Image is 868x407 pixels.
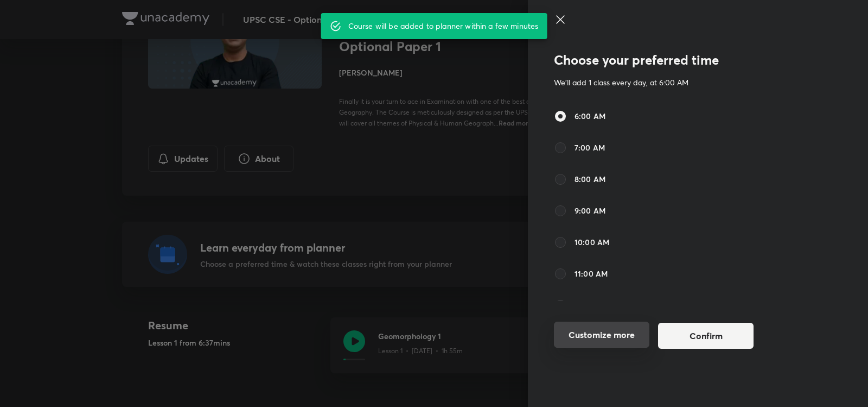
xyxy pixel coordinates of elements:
[575,236,609,248] span: 10:00 AM
[348,16,539,36] div: Course will be added to planner within a few minutes
[554,322,649,348] button: Customize more
[575,299,608,311] span: 12:00 PM
[658,323,754,349] button: Confirm
[575,173,605,185] span: 8:00 AM
[554,52,780,68] h3: Choose your preferred time
[575,268,608,279] span: 11:00 AM
[575,142,605,153] span: 7:00 AM
[554,77,780,88] p: We'll add 1 class every day, at 6:00 AM
[575,110,605,122] span: 6:00 AM
[575,205,605,216] span: 9:00 AM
